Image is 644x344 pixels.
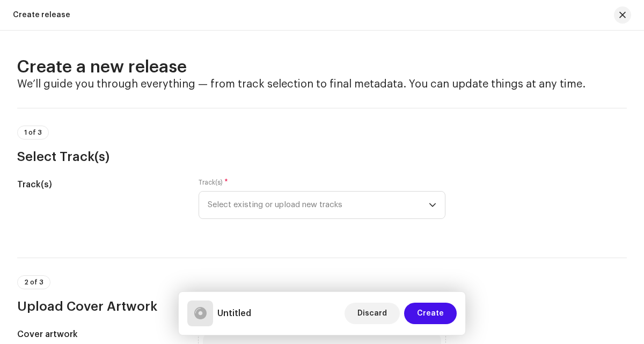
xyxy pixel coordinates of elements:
[17,328,181,341] h5: Cover artwork
[199,178,228,187] label: Track(s)
[17,148,627,165] h3: Select Track(s)
[17,56,627,78] h2: Create a new release
[17,178,181,191] h5: Track(s)
[404,303,457,324] button: Create
[357,303,387,324] span: Discard
[17,298,627,315] h3: Upload Cover Artwork
[417,303,444,324] span: Create
[17,78,627,91] h4: We’ll guide you through everything — from track selection to final metadata. You can update thing...
[345,303,400,324] button: Discard
[217,307,251,320] h5: Untitled
[429,192,436,218] div: dropdown trigger
[208,192,428,218] span: Select existing or upload new tracks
